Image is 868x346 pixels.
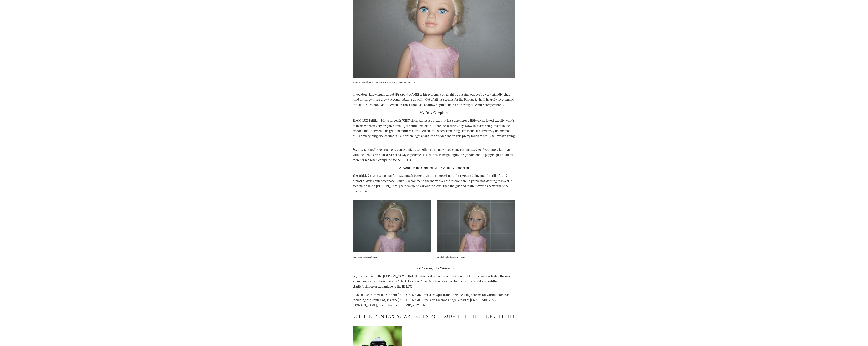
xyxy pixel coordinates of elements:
[353,147,515,162] p: So, this isn't really so much of a complaint, as something that may need some getting-used-to if ...
[437,255,515,258] p: Gridded Matte Focusing Screen
[353,173,515,194] p: The gridded matte screen performs so much better than the microprism. Unless you're doing mainly ...
[353,166,515,170] h2: A Word On the Gridded Matte vs the Microprism
[353,266,515,270] h2: But Of Course, The Winner Is...
[353,255,431,258] p: Microprism Focusing Screen
[353,274,515,289] p: So, in conclusion, the [PERSON_NAME] Hi-LUX is the best out of these three screens. I have also n...
[398,298,457,302] a: [PERSON_NAME] Precision Facebook page
[353,81,515,84] p: [PERSON_NAME] Hi-LUX Brilliant Matte Focusing Screen for Pentax 67
[437,200,515,252] img: Gridded Matte Focusing Screen
[353,118,515,144] p: The Hi-LUX Brilliant Matte screen is VERY clear. Almost so clear that it is sometimes a little tr...
[353,313,515,321] h3: Other Pentax 67 Articles You Might Be Interested In
[353,200,431,252] img: Microprism Focusing Screen
[353,111,515,115] h2: My Only Complaint
[353,292,515,308] p: If you'd like to know more about [PERSON_NAME] Precision Optics and their focusing screens for va...
[353,92,515,107] p: If you don't know much about [PERSON_NAME] or his screens, you might be missing out. He's a very ...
